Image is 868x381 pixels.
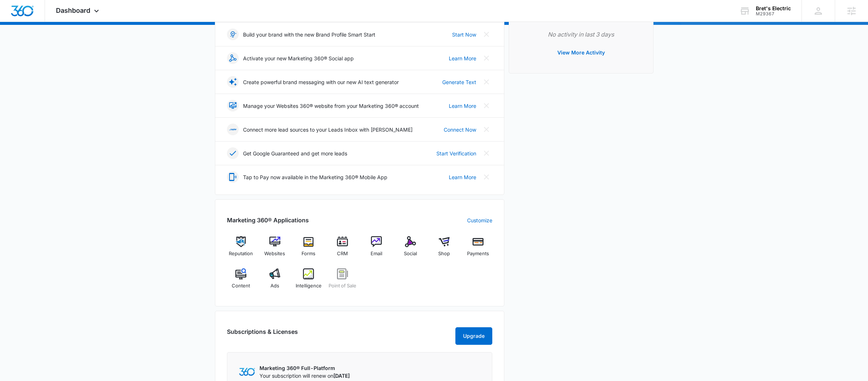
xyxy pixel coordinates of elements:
[521,30,641,39] p: No activity in last 3 days
[467,250,489,257] span: Payments
[264,250,285,257] span: Websites
[449,173,476,181] a: Learn More
[296,282,322,290] span: Intelligence
[481,29,492,40] button: Close
[270,282,279,290] span: Ads
[404,250,417,257] span: Social
[329,282,356,290] span: Point of Sale
[243,78,399,86] p: Create powerful brand messaging with our new AI text generator
[756,11,791,16] div: account id
[227,268,255,295] a: Content
[438,250,450,257] span: Shop
[444,126,476,133] a: Connect Now
[337,250,348,257] span: CRM
[481,76,492,88] button: Close
[243,31,375,38] p: Build your brand with the new Brand Profile Smart Start
[329,236,357,263] a: CRM
[227,216,309,225] h2: Marketing 360® Applications
[371,250,382,257] span: Email
[467,216,492,224] a: Customize
[550,44,612,61] button: View More Activity
[333,373,350,379] span: [DATE]
[261,268,289,295] a: Ads
[756,5,791,11] div: account name
[243,126,413,133] p: Connect more lead sources to your Leads Inbox with [PERSON_NAME]
[481,147,492,159] button: Close
[56,7,90,14] span: Dashboard
[436,150,476,157] a: Start Verification
[481,52,492,64] button: Close
[452,31,476,38] a: Start Now
[261,236,289,263] a: Websites
[227,236,255,263] a: Reputation
[295,268,323,295] a: Intelligence
[232,282,250,290] span: Content
[259,372,350,380] p: Your subscription will renew on
[449,54,476,62] a: Learn More
[259,364,350,372] p: Marketing 360® Full-Platform
[481,171,492,183] button: Close
[481,124,492,135] button: Close
[227,327,298,342] h2: Subscriptions & Licenses
[430,236,458,263] a: Shop
[239,368,255,376] img: Marketing 360 Logo
[455,327,492,345] button: Upgrade
[243,150,347,157] p: Get Google Guaranteed and get more leads
[396,236,424,263] a: Social
[243,54,354,62] p: Activate your new Marketing 360® Social app
[229,250,253,257] span: Reputation
[302,250,315,257] span: Forms
[449,102,476,110] a: Learn More
[481,100,492,112] button: Close
[329,268,357,295] a: Point of Sale
[243,102,419,110] p: Manage your Websites 360® website from your Marketing 360® account
[295,236,323,263] a: Forms
[464,236,492,263] a: Payments
[363,236,391,263] a: Email
[442,78,476,86] a: Generate Text
[243,173,387,181] p: Tap to Pay now available in the Marketing 360® Mobile App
